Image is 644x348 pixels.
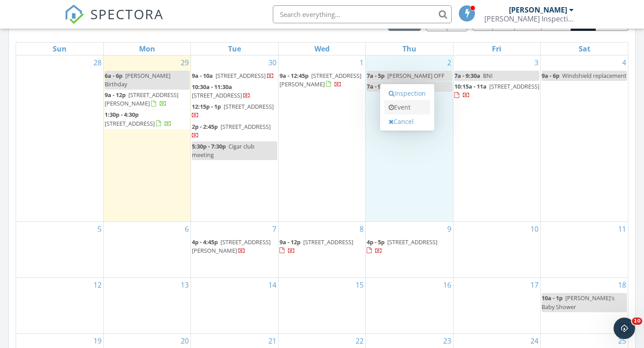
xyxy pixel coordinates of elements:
[529,222,540,236] a: Go to October 10, 2025
[358,222,365,236] a: Go to October 8, 2025
[16,278,103,333] td: Go to October 12, 2025
[366,278,453,333] td: Go to October 16, 2025
[179,55,191,70] a: Go to September 29, 2025
[105,90,190,109] a: 9a - 12p [STREET_ADDRESS][PERSON_NAME]
[192,123,271,139] a: 2p - 2:45p [STREET_ADDRESS]
[354,278,365,292] a: Go to October 15, 2025
[354,334,365,348] a: Go to October 22, 2025
[313,42,331,55] a: Wednesday
[267,278,278,292] a: Go to October 14, 2025
[542,294,563,302] span: 10a - 1p
[16,221,103,278] td: Go to October 5, 2025
[278,221,365,278] td: Go to October 8, 2025
[441,334,453,348] a: Go to October 23, 2025
[226,42,243,55] a: Tuesday
[541,55,628,221] td: Go to October 4, 2025
[280,71,364,90] a: 9a - 12:45p [STREET_ADDRESS][PERSON_NAME]
[529,278,540,292] a: Go to October 17, 2025
[278,278,365,333] td: Go to October 15, 2025
[614,318,635,339] iframe: Intercom live chat
[367,238,385,246] span: 4p - 5p
[105,110,139,119] span: 1:30p - 4:30p
[191,278,278,333] td: Go to October 14, 2025
[64,12,164,31] a: SPECTORA
[616,222,628,236] a: Go to October 11, 2025
[191,221,278,278] td: Go to October 7, 2025
[577,42,592,55] a: Saturday
[192,102,274,119] a: 12:15p - 1p [STREET_ADDRESS]
[529,334,540,348] a: Go to October 24, 2025
[192,91,242,99] span: [STREET_ADDRESS]
[192,82,277,101] a: 10:30a - 11:30a [STREET_ADDRESS]
[401,42,418,55] a: Thursday
[105,91,178,107] span: [STREET_ADDRESS][PERSON_NAME]
[103,278,191,333] td: Go to October 13, 2025
[366,55,453,221] td: Go to October 2, 2025
[220,123,271,131] span: [STREET_ADDRESS]
[192,72,213,80] span: 9a - 10a
[92,55,103,70] a: Go to September 28, 2025
[441,278,453,292] a: Go to October 16, 2025
[192,238,218,246] span: 4p - 4:45p
[366,221,453,278] td: Go to October 9, 2025
[395,82,406,90] span: ING
[191,55,278,221] td: Go to September 30, 2025
[280,72,361,88] span: [STREET_ADDRESS][PERSON_NAME]
[192,142,254,159] span: Cigar club meeting
[484,14,574,23] div: Lucas Inspection Services
[105,91,126,99] span: 9a - 12p
[616,278,628,292] a: Go to October 18, 2025
[192,102,277,121] a: 12:15p - 1p [STREET_ADDRESS]
[542,72,559,80] span: 9a - 6p
[267,55,278,70] a: Go to September 30, 2025
[271,222,278,236] a: Go to October 7, 2025
[490,42,503,55] a: Friday
[179,278,191,292] a: Go to October 13, 2025
[454,81,539,101] a: 10:15a - 11a [STREET_ADDRESS]
[192,238,271,255] a: 4p - 4:45p [STREET_ADDRESS][PERSON_NAME]
[542,294,614,310] span: [PERSON_NAME]'s Baby Shower
[192,71,277,81] a: 9a - 10a [STREET_ADDRESS]
[192,122,277,141] a: 2p - 2:45p [STREET_ADDRESS]
[454,82,539,99] a: 10:15a - 11a [STREET_ADDRESS]
[137,42,157,55] a: Monday
[192,237,277,256] a: 4p - 4:45p [STREET_ADDRESS][PERSON_NAME]
[632,318,642,325] span: 10
[384,86,430,101] a: Inspection
[105,91,178,107] a: 9a - 12p [STREET_ADDRESS][PERSON_NAME]
[192,102,221,110] span: 12:15p - 1p
[90,4,164,23] span: SPECTORA
[445,222,453,236] a: Go to October 9, 2025
[384,115,430,129] a: Cancel
[92,278,103,292] a: Go to October 12, 2025
[367,238,437,255] a: 4p - 5p [STREET_ADDRESS]
[96,222,103,236] a: Go to October 5, 2025
[16,55,103,221] td: Go to September 28, 2025
[489,82,539,90] span: [STREET_ADDRESS]
[64,4,84,24] img: The Best Home Inspection Software - Spectora
[454,72,480,80] span: 7a - 9:30a
[51,42,68,55] a: Sunday
[278,55,365,221] td: Go to October 1, 2025
[387,72,445,80] span: [PERSON_NAME] OFF
[445,55,453,70] a: Go to October 2, 2025
[105,72,123,80] span: 6a - 6p
[103,221,191,278] td: Go to October 6, 2025
[280,72,361,88] a: 9a - 12:45p [STREET_ADDRESS][PERSON_NAME]
[103,55,191,221] td: Go to September 29, 2025
[273,5,452,23] input: Search everything...
[454,82,487,90] span: 10:15a - 11a
[387,238,437,246] span: [STREET_ADDRESS]
[453,55,540,221] td: Go to October 3, 2025
[541,221,628,278] td: Go to October 11, 2025
[267,334,278,348] a: Go to October 21, 2025
[483,72,493,80] span: BNI
[280,238,301,246] span: 9a - 12p
[105,72,170,88] span: [PERSON_NAME] Birthday
[280,237,364,256] a: 9a - 12p [STREET_ADDRESS]
[620,55,628,70] a: Go to October 4, 2025
[616,334,628,348] a: Go to October 25, 2025
[192,123,218,131] span: 2p - 2:45p
[105,119,155,127] span: [STREET_ADDRESS]
[358,55,365,70] a: Go to October 1, 2025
